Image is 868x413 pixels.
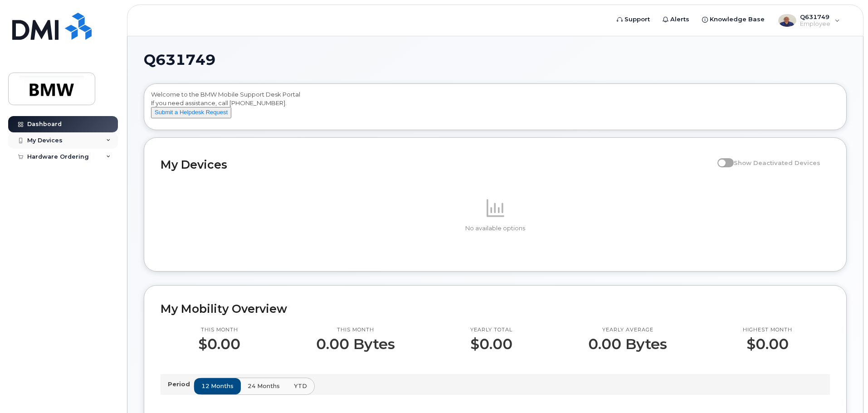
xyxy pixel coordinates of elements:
span: 24 months [248,382,280,390]
p: 0.00 Bytes [316,336,395,352]
button: Submit a Helpdesk Request [151,107,231,118]
p: This month [198,326,240,334]
p: Period [168,380,194,389]
p: Yearly average [588,326,667,334]
p: 0.00 Bytes [588,336,667,352]
span: Show Deactivated Devices [734,159,820,166]
span: YTD [294,382,307,390]
p: $0.00 [470,336,512,352]
p: $0.00 [198,336,240,352]
div: Welcome to the BMW Mobile Support Desk Portal If you need assistance, call [PHONE_NUMBER]. [151,90,839,126]
p: This month [316,326,395,334]
input: Show Deactivated Devices [717,154,725,161]
span: Q631749 [144,53,215,67]
p: Yearly total [470,326,512,334]
a: Submit a Helpdesk Request [151,108,231,116]
h2: My Devices [161,158,713,171]
iframe: Messenger Launcher [829,374,861,406]
p: Highest month [743,326,792,334]
p: $0.00 [743,336,792,352]
h2: My Mobility Overview [161,302,830,316]
p: No available options [161,224,830,233]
